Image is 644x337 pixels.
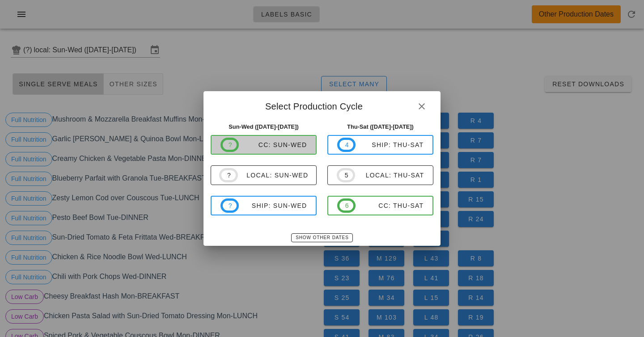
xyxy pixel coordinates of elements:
[345,140,348,150] span: 4
[211,165,317,185] button: ?local: Sun-Wed
[203,91,441,119] div: Select Production Cycle
[291,233,352,242] button: Show Other Dates
[229,123,298,130] strong: Sun-Wed ([DATE]-[DATE])
[238,172,309,179] div: local: Sun-Wed
[211,135,317,155] button: ?CC: Sun-Wed
[344,170,348,180] span: 5
[227,170,230,180] span: ?
[347,123,414,130] strong: Thu-Sat ([DATE]-[DATE])
[355,172,424,179] div: local: Thu-Sat
[327,135,433,155] button: 4ship: Thu-Sat
[356,141,424,148] div: ship: Thu-Sat
[211,196,317,215] button: ?ship: Sun-Wed
[345,201,348,211] span: 6
[239,141,307,148] div: CC: Sun-Wed
[228,140,232,150] span: ?
[228,201,232,211] span: ?
[327,196,433,215] button: 6CC: Thu-Sat
[356,202,424,209] div: CC: Thu-Sat
[295,235,348,240] span: Show Other Dates
[239,202,307,209] div: ship: Sun-Wed
[327,165,433,185] button: 5local: Thu-Sat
